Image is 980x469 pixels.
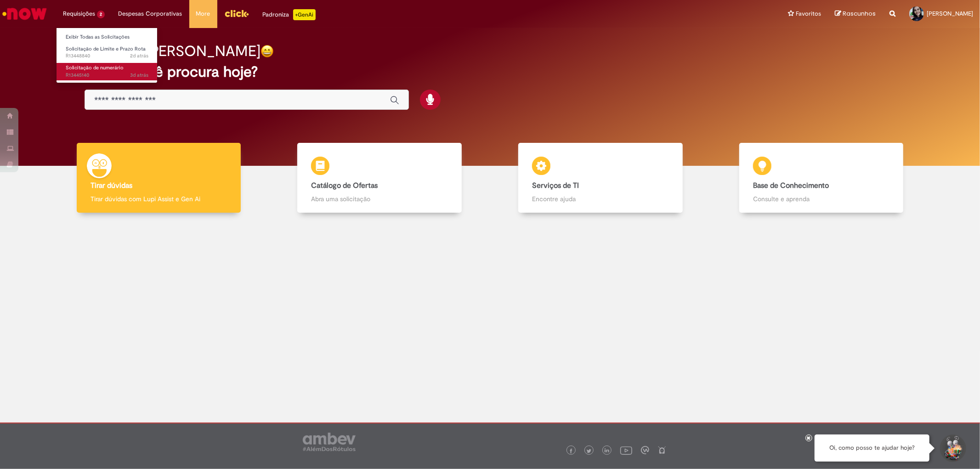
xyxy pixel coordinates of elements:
[130,52,148,59] span: 2d atrás
[48,143,269,213] a: Tirar dúvidas Tirar dúvidas com Lupi Assist e Gen Ai
[311,194,448,203] p: Abra uma solicitação
[753,181,829,190] b: Base de Conhecimento
[66,45,146,52] span: Solicitação de Limite e Prazo Rota
[56,28,158,83] ul: Requisições
[57,63,158,80] a: Aberto R13445140 : Solicitação de numerário
[927,10,973,17] span: [PERSON_NAME]
[835,10,876,18] a: Rascunhos
[91,194,227,203] p: Tirar dúvidas com Lupi Assist e Gen Ai
[605,448,609,454] img: logo_footer_linkedin.png
[620,444,632,456] img: logo_footer_youtube.png
[224,6,249,20] img: click_logo_yellow_360x200.png
[569,449,573,453] img: logo_footer_facebook.png
[269,143,490,213] a: Catálogo de Ofertas Abra uma solicitação
[66,64,124,71] span: Solicitação de numerário
[196,9,210,18] span: More
[91,181,132,190] b: Tirar dúvidas
[587,449,591,453] img: logo_footer_twitter.png
[303,433,356,451] img: logo_footer_ambev_rotulo_gray.png
[815,435,929,462] div: Oi, como posso te ajudar hoje?
[85,43,261,59] h2: Bom dia, [PERSON_NAME]
[532,194,668,203] p: Encontre ajuda
[796,9,821,18] span: Favoritos
[658,446,666,454] img: logo_footer_naosei.png
[57,32,158,42] a: Exibir Todas as Solicitações
[66,52,148,60] span: R13448840
[753,194,889,203] p: Consulte e aprenda
[263,9,316,20] div: Padroniza
[843,9,876,18] span: Rascunhos
[711,143,932,213] a: Base de Conhecimento Consulte e aprenda
[130,52,148,59] time: 26/08/2025 14:52:20
[939,435,966,462] button: Iniciar Conversa de Suporte
[261,45,274,58] img: happy-face.png
[311,181,378,190] b: Catálogo de Ofertas
[97,11,105,18] span: 2
[130,72,148,79] span: 3d atrás
[85,64,895,80] h2: O que você procura hoje?
[490,143,711,213] a: Serviços de TI Encontre ajuda
[57,44,158,61] a: Aberto R13448840 : Solicitação de Limite e Prazo Rota
[66,72,148,79] span: R13445140
[63,9,95,18] span: Requisições
[119,9,182,18] span: Despesas Corporativas
[130,72,148,79] time: 25/08/2025 15:50:13
[1,5,48,23] img: ServiceNow
[293,9,316,20] p: +GenAi
[641,446,649,454] img: logo_footer_workplace.png
[532,181,579,190] b: Serviços de TI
